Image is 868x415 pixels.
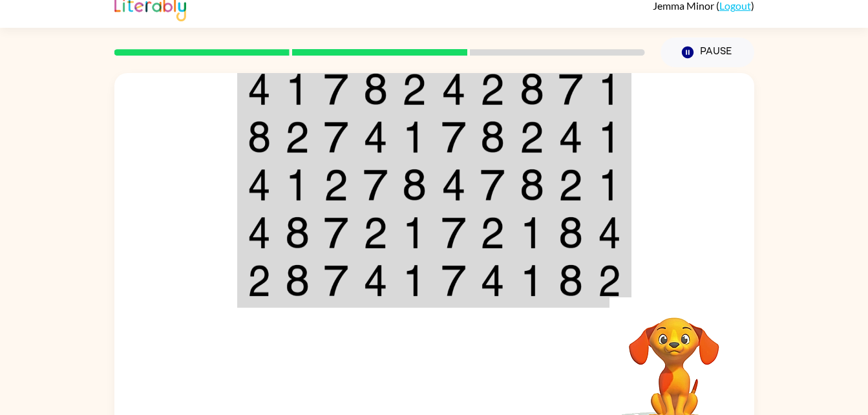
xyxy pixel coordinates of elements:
[558,73,583,105] img: 7
[598,121,621,153] img: 1
[520,121,544,153] img: 2
[248,264,271,297] img: 2
[402,121,427,153] img: 1
[441,217,466,249] img: 7
[324,73,348,105] img: 7
[558,169,583,201] img: 2
[598,217,621,249] img: 4
[661,37,754,67] button: Pause
[248,121,271,153] img: 8
[324,121,348,153] img: 7
[558,121,583,153] img: 4
[558,264,583,297] img: 8
[520,264,544,297] img: 1
[324,169,348,201] img: 2
[363,217,388,249] img: 2
[520,169,544,201] img: 8
[480,264,505,297] img: 4
[363,73,388,105] img: 8
[285,121,310,153] img: 2
[285,73,310,105] img: 1
[480,73,505,105] img: 2
[285,217,310,249] img: 8
[363,169,388,201] img: 7
[480,121,505,153] img: 8
[441,264,466,297] img: 7
[598,169,621,201] img: 1
[441,169,466,201] img: 4
[520,73,544,105] img: 8
[248,73,271,105] img: 4
[402,264,427,297] img: 1
[558,217,583,249] img: 8
[402,217,427,249] img: 1
[598,73,621,105] img: 1
[285,169,310,201] img: 1
[402,73,427,105] img: 2
[324,217,348,249] img: 7
[248,169,271,201] img: 4
[363,121,388,153] img: 4
[480,217,505,249] img: 2
[441,73,466,105] img: 4
[363,264,388,297] img: 4
[441,121,466,153] img: 7
[480,169,505,201] img: 7
[248,217,271,249] img: 4
[402,169,427,201] img: 8
[598,264,621,297] img: 2
[285,264,310,297] img: 8
[324,264,348,297] img: 7
[520,217,544,249] img: 1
